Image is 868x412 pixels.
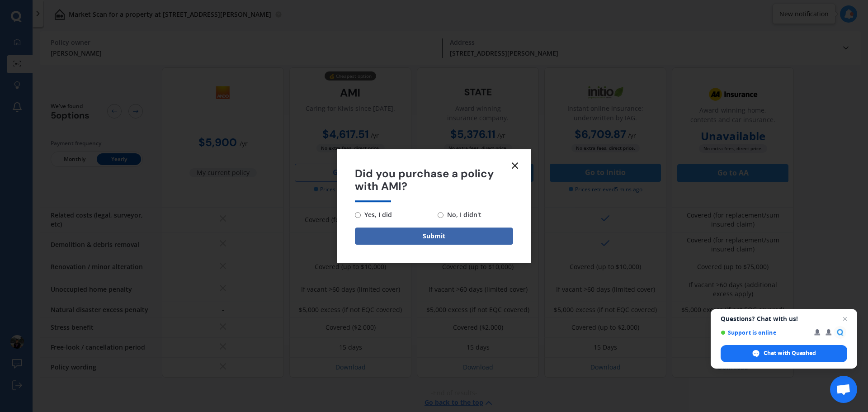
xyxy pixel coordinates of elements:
[361,209,392,220] span: Yes, I did
[721,329,808,336] span: Support is online
[355,212,361,218] input: Yes, I did
[355,167,513,194] span: Did you purchase a policy with AMI?
[443,209,481,220] span: No, I didn't
[721,345,847,362] span: Chat with Quashed
[830,376,857,403] a: Open chat
[355,227,513,245] button: Submit
[438,212,443,218] input: No, I didn't
[764,349,816,357] span: Chat with Quashed
[721,315,847,322] span: Questions? Chat with us!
